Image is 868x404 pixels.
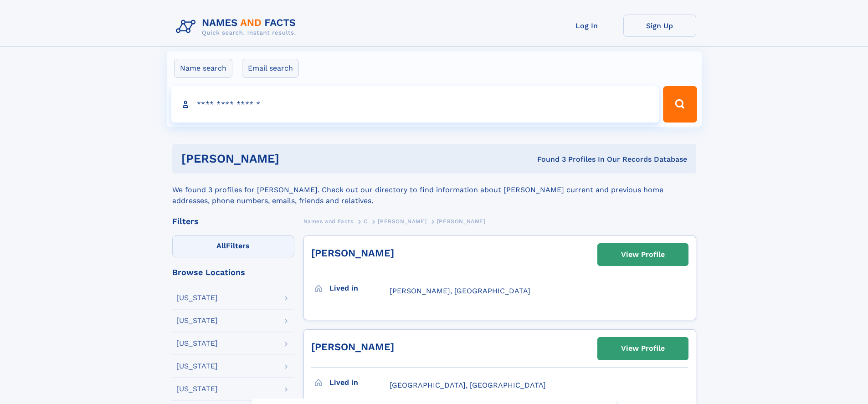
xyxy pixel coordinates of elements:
[311,247,394,259] a: [PERSON_NAME]
[390,286,530,295] span: [PERSON_NAME], [GEOGRAPHIC_DATA]
[408,154,687,164] div: Found 3 Profiles In Our Records Database
[176,294,218,302] div: [US_STATE]
[176,385,218,393] div: [US_STATE]
[174,59,232,78] label: Name search
[621,244,665,265] div: View Profile
[623,15,696,37] a: Sign Up
[176,340,218,347] div: [US_STATE]
[378,218,426,225] span: [PERSON_NAME]
[378,215,426,227] a: [PERSON_NAME]
[303,215,354,227] a: Names and Facts
[364,218,368,225] span: C
[364,215,368,227] a: C
[311,341,394,353] a: [PERSON_NAME]
[550,15,623,37] a: Log In
[663,86,697,123] button: Search Button
[329,281,390,296] h3: Lived in
[172,235,294,257] label: Filters
[242,59,299,78] label: Email search
[176,317,218,324] div: [US_STATE]
[176,363,218,370] div: [US_STATE]
[437,218,486,225] span: [PERSON_NAME]
[172,268,294,276] div: Browse Locations
[216,241,226,250] span: All
[172,217,294,225] div: Filters
[172,15,303,39] img: Logo Names and Facts
[598,338,688,359] a: View Profile
[390,381,546,389] span: [GEOGRAPHIC_DATA], [GEOGRAPHIC_DATA]
[181,153,408,164] h1: [PERSON_NAME]
[172,174,696,206] div: We found 3 profiles for [PERSON_NAME]. Check out our directory to find information about [PERSON_...
[171,86,659,123] input: search input
[329,375,390,390] h3: Lived in
[598,244,688,266] a: View Profile
[621,338,665,359] div: View Profile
